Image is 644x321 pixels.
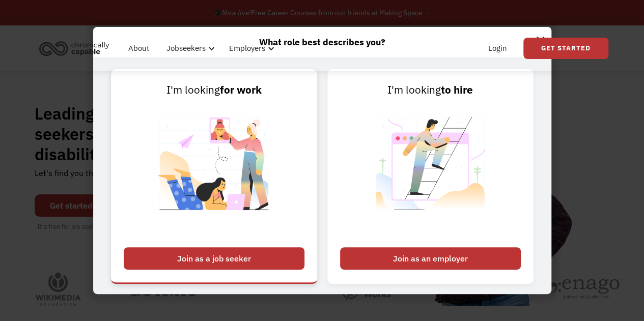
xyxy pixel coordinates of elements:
div: Employers [223,32,277,65]
div: Join as a job seeker [124,247,304,270]
div: Employers [229,42,265,54]
strong: for work [220,83,262,97]
a: I'm lookingfor workJoin as a job seeker [111,69,317,284]
a: I'm lookingto hireJoin as an employer [327,69,534,284]
a: Get Started [523,38,608,59]
div: Join as an employer [340,247,521,270]
div: Jobseekers [166,42,206,54]
a: home [36,37,117,60]
a: About [122,32,155,65]
img: Chronically Capable Personalized Job Matching [151,98,277,242]
img: Chronically Capable logo [36,37,113,60]
div: I'm looking [340,82,521,98]
div: Jobseekers [160,32,218,65]
div: I'm looking [124,82,304,98]
a: Login [482,32,513,65]
strong: to hire [441,83,473,97]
